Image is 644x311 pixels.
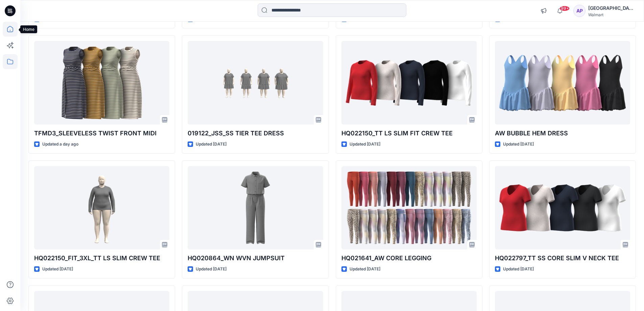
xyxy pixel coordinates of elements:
p: HQ021641_AW CORE LEGGING [341,253,477,263]
p: Updated [DATE] [350,266,380,273]
p: TFMD3_SLEEVELESS TWIST FRONT MIDI [34,129,169,138]
span: 99+ [559,6,570,11]
a: HQ021641_AW CORE LEGGING [341,166,477,250]
p: Updated a day ago [42,141,78,148]
a: HQ022150_TT LS SLIM FIT CREW TEE [341,41,477,125]
p: HQ022150_FIT_3XL_TT LS SLIM CREW TEE [34,253,169,263]
p: Updated [DATE] [350,141,380,148]
p: 019122_JSS_SS TIER TEE DRESS [188,129,323,138]
a: HQ020864_WN WVN JUMPSUIT [188,166,323,250]
p: HQ022797_TT SS CORE SLIM V NECK TEE [495,253,630,263]
a: 019122_JSS_SS TIER TEE DRESS [188,41,323,125]
div: [GEOGRAPHIC_DATA] [588,4,636,12]
p: Updated [DATE] [196,266,226,273]
a: AW BUBBLE HEM DRESS [495,41,630,125]
p: Updated [DATE] [42,266,73,273]
p: HQ020864_WN WVN JUMPSUIT [188,253,323,263]
div: AP [573,5,586,17]
p: AW BUBBLE HEM DRESS [495,129,630,138]
p: Updated [DATE] [196,141,226,148]
div: Walmart [588,12,636,17]
a: TFMD3_SLEEVELESS TWIST FRONT MIDI [34,41,169,125]
a: HQ022797_TT SS CORE SLIM V NECK TEE [495,166,630,250]
p: HQ022150_TT LS SLIM FIT CREW TEE [341,129,477,138]
p: Updated [DATE] [503,266,534,273]
p: Updated [DATE] [503,141,534,148]
a: HQ022150_FIT_3XL_TT LS SLIM CREW TEE [34,166,169,250]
